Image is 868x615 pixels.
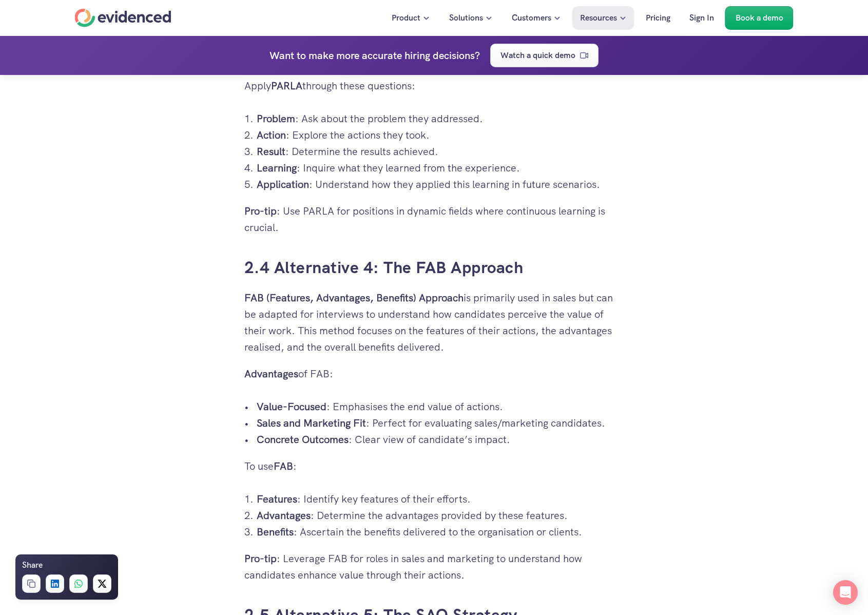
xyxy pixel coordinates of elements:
[257,415,624,431] p: : Perfect for evaluating sales/marketing candidates.
[257,112,295,125] strong: Problem
[257,110,624,127] p: : Ask about the problem they addressed.
[638,6,678,30] a: Pricing
[244,366,624,382] p: of FAB:
[646,11,670,25] p: Pricing
[274,459,293,473] strong: FAB
[75,9,171,27] a: Home
[682,6,722,30] a: Sign In
[244,204,277,218] strong: Pro-tip
[257,507,624,524] p: : Determine the advantages provided by these features.
[512,11,551,25] p: Customers
[244,458,624,474] p: To use :
[244,552,277,565] strong: Pro-tip
[257,524,624,540] p: : Ascertain the benefits delivered to the organisation or clients.
[257,145,285,158] strong: Result
[257,128,286,142] strong: Action
[271,79,302,92] strong: PARLA
[257,491,624,507] p: : Identify key features of their efforts.
[257,143,624,160] p: : Determine the results achieved.
[257,431,624,448] p: : Clear view of candidate’s impact.
[257,398,624,415] p: : Emphasises the end value of actions.
[257,127,624,143] p: : Explore the actions they took.
[449,11,483,25] p: Solutions
[689,11,714,25] p: Sign In
[244,203,624,236] p: : Use PARLA for positions in dynamic fields where continuous learning is crucial.
[257,492,297,506] strong: Features
[257,400,326,413] strong: Value-Focused
[500,49,575,62] p: Watch a quick demo
[244,550,624,583] p: : Leverage FAB for roles in sales and marketing to understand how candidates enhance value throug...
[22,559,43,572] h6: Share
[257,416,366,430] strong: Sales and Marketing Fit
[244,291,464,304] strong: FAB (Features, Advantages, Benefits) Approach
[725,6,794,30] a: Book a demo
[736,11,783,25] p: Book a demo
[257,509,311,522] strong: Advantages
[244,367,298,380] strong: Advantages
[257,176,624,193] p: : Understand how they applied this learning in future scenarios.
[257,433,349,446] strong: Concrete Outcomes
[257,525,294,539] strong: Benefits
[392,11,420,25] p: Product
[257,161,297,175] strong: Learning
[269,47,480,64] h4: Want to make more accurate hiring decisions?
[244,290,624,355] p: is primarily used in sales but can be adapted for interviews to understand how candidates perceiv...
[257,178,309,191] strong: Application
[490,44,599,67] a: Watch a quick demo
[244,257,524,278] a: 2.4 Alternative 4: The FAB Approach
[257,160,624,176] p: : Inquire what they learned from the experience.
[833,580,858,605] div: Open Intercom Messenger
[244,78,624,94] p: Apply through these questions:
[580,11,617,25] p: Resources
